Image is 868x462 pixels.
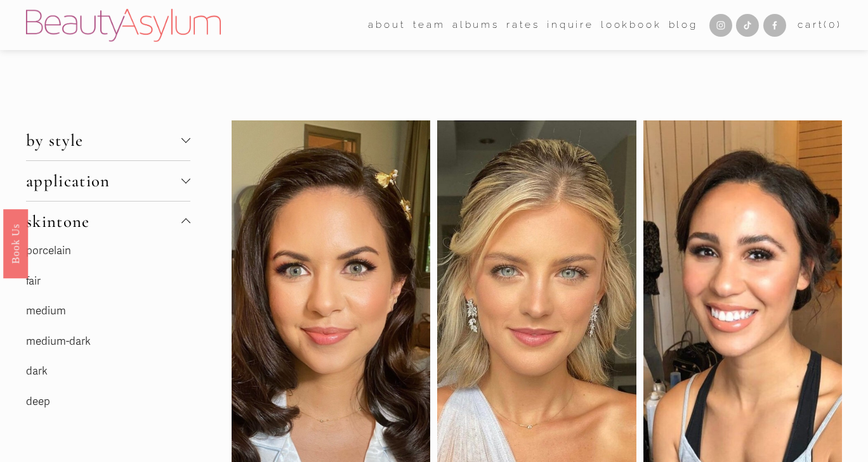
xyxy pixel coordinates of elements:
button: application [26,161,190,201]
button: by style [26,120,190,160]
a: albums [452,15,499,35]
a: deep [26,395,50,408]
a: dark [26,364,48,378]
a: 0 items in cart [798,16,842,34]
a: porcelain [26,244,71,257]
a: folder dropdown [368,15,405,35]
a: folder dropdown [413,15,445,35]
a: Inquire [547,15,594,35]
button: skintone [26,202,190,241]
a: fair [26,274,41,288]
img: Beauty Asylum | Bridal Hair &amp; Makeup Charlotte &amp; Atlanta [26,9,221,42]
a: Book Us [3,209,28,278]
a: medium-dark [26,335,91,348]
a: TikTok [736,14,759,37]
span: ( ) [824,19,842,30]
a: medium [26,304,66,318]
span: about [368,16,405,34]
a: Facebook [763,14,786,37]
a: Blog [669,15,698,35]
span: team [413,16,445,34]
a: Lookbook [601,15,662,35]
span: by style [26,130,181,151]
div: skintone [26,241,190,431]
span: application [26,170,181,191]
a: Rates [506,15,540,35]
span: 0 [829,19,837,30]
span: skintone [26,211,181,232]
a: Instagram [709,14,732,37]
